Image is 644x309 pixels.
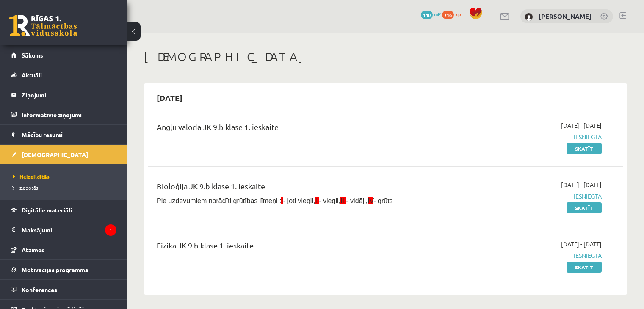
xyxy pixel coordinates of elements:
a: Neizpildītās [13,173,119,180]
legend: Informatīvie ziņojumi [22,105,116,124]
span: II [315,197,319,204]
a: Maksājumi1 [11,220,116,240]
legend: Ziņojumi [22,85,116,105]
span: mP [434,11,441,17]
div: Fizika JK 9.b klase 1. ieskaite [157,240,449,255]
span: Izlabotās [13,184,38,191]
a: 716 xp [442,11,465,17]
span: Iesniegta [462,132,602,141]
span: Iesniegta [462,251,602,260]
span: [DEMOGRAPHIC_DATA] [22,151,88,158]
img: Kārlis Šūtelis [525,13,533,21]
span: Motivācijas programma [22,266,88,273]
span: Iesniegta [462,192,602,201]
span: 140 [421,11,433,19]
div: Angļu valoda JK 9.b klase 1. ieskaite [157,121,449,137]
span: Neizpildītās [13,173,50,180]
span: Sākums [22,51,43,59]
legend: Maksājumi [22,220,116,240]
span: [DATE] - [DATE] [561,240,602,248]
span: IV [368,197,373,204]
span: Pie uzdevumiem norādīti grūtības līmeņi : - ļoti viegli, - viegli, - vidēji, - grūts [157,197,393,204]
span: Konferences [22,286,57,293]
a: Aktuāli [11,65,116,85]
span: Digitālie materiāli [22,206,72,214]
div: Bioloģija JK 9.b klase 1. ieskaite [157,180,449,196]
a: Skatīt [567,143,602,154]
span: xp [455,11,461,17]
a: Sākums [11,45,116,65]
span: III [340,197,346,204]
span: [DATE] - [DATE] [561,180,602,189]
h1: [DEMOGRAPHIC_DATA] [144,50,627,64]
a: Izlabotās [13,184,119,191]
a: Konferences [11,280,116,299]
a: Rīgas 1. Tālmācības vidusskola [9,15,77,36]
span: Atzīmes [22,246,44,254]
h2: [DATE] [148,88,191,108]
span: 716 [442,11,454,19]
a: 140 mP [421,11,441,17]
a: [DEMOGRAPHIC_DATA] [11,145,116,164]
a: Ziņojumi [11,85,116,105]
a: [PERSON_NAME] [539,12,591,20]
a: Skatīt [567,202,602,213]
span: [DATE] - [DATE] [561,121,602,130]
span: I [281,197,283,204]
span: Aktuāli [22,71,42,79]
a: Atzīmes [11,240,116,259]
a: Informatīvie ziņojumi [11,105,116,124]
span: Mācību resursi [22,131,63,138]
a: Skatīt [567,262,602,273]
a: Digitālie materiāli [11,200,116,220]
i: 1 [105,224,116,236]
a: Motivācijas programma [11,260,116,279]
a: Mācību resursi [11,125,116,144]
